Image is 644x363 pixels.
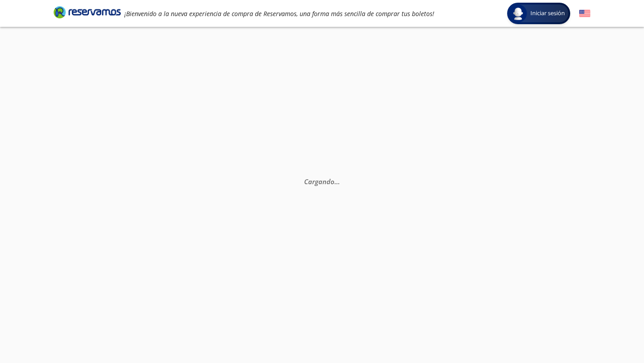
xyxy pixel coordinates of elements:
i: Brand Logo [54,5,121,19]
a: Brand Logo [54,5,121,21]
span: Iniciar sesión [527,9,568,18]
span: . [336,177,338,186]
em: Cargando [304,177,340,186]
button: English [579,8,590,19]
em: ¡Bienvenido a la nueva experiencia de compra de Reservamos, una forma más sencilla de comprar tus... [124,9,434,18]
span: . [335,177,336,186]
span: . [338,177,340,186]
